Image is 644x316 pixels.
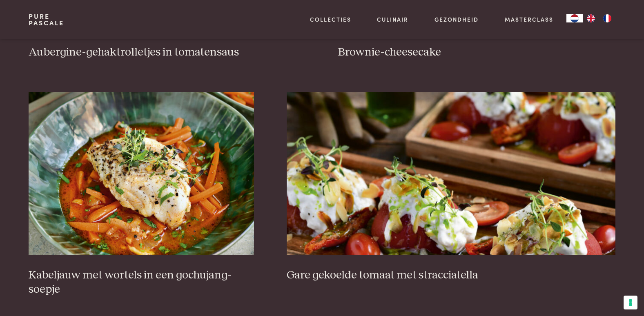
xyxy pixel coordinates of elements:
[566,14,615,22] aside: Language selected: Nederlands
[287,268,615,283] h3: Gare gekoelde tomaat met stracciatella
[599,14,615,22] a: FR
[29,45,305,60] h3: Aubergine-gehaktrolletjes in tomatensaus
[505,15,553,24] a: Masterclass
[624,296,637,309] button: Uw voorkeuren voor toestemming voor trackingtechnologieën
[583,14,615,22] ul: Language list
[583,14,599,22] a: EN
[29,92,254,296] a: Kabeljauw met wortels in een gochujang-soepje Kabeljauw met wortels in een gochujang-soepje
[566,14,583,22] div: Language
[287,92,615,282] a: Gare gekoelde tomaat met stracciatella Gare gekoelde tomaat met stracciatella
[566,14,583,22] a: NL
[287,92,615,255] img: Gare gekoelde tomaat met stracciatella
[310,15,351,24] a: Collecties
[338,45,615,60] h3: Brownie-cheesecake
[29,92,254,255] img: Kabeljauw met wortels in een gochujang-soepje
[29,268,254,296] h3: Kabeljauw met wortels in een gochujang-soepje
[377,15,408,24] a: Culinair
[29,13,64,26] a: PurePascale
[435,15,479,24] a: Gezondheid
